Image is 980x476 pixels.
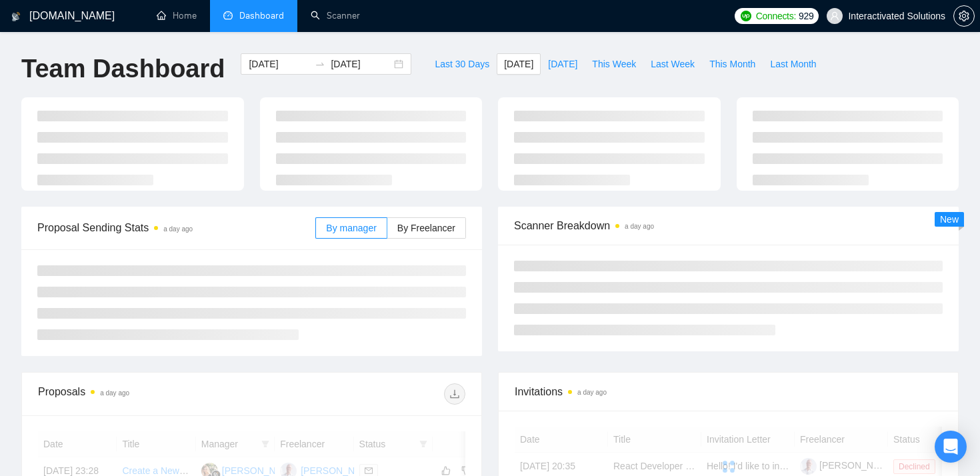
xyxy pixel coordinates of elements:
[953,11,975,21] a: setting
[100,389,129,397] time: a day ago
[504,57,533,71] span: [DATE]
[592,57,636,71] span: This Week
[651,57,695,71] span: Last Week
[427,53,497,75] button: Last 30 Days
[585,53,643,75] button: This Week
[157,10,197,21] a: homeHome
[331,57,391,71] input: End date
[953,5,975,27] button: setting
[541,53,585,75] button: [DATE]
[756,9,796,23] span: Connects:
[311,10,360,21] a: searchScanner
[577,389,607,396] time: a day ago
[38,383,252,405] div: Proposals
[223,11,233,20] span: dashboard
[799,9,813,23] span: 929
[37,219,315,236] span: Proposal Sending Stats
[702,53,763,75] button: This Month
[625,223,654,230] time: a day ago
[435,57,489,71] span: Last 30 Days
[770,57,816,71] span: Last Month
[315,59,325,69] span: swap-right
[548,57,577,71] span: [DATE]
[315,59,325,69] span: to
[249,57,309,71] input: Start date
[741,11,751,21] img: upwork-logo.png
[239,10,284,21] span: Dashboard
[397,223,455,233] span: By Freelancer
[763,53,823,75] button: Last Month
[709,57,755,71] span: This Month
[830,11,839,21] span: user
[515,383,942,400] span: Invitations
[21,53,225,85] h1: Team Dashboard
[643,53,702,75] button: Last Week
[940,214,959,225] span: New
[11,6,21,27] img: logo
[954,11,974,21] span: setting
[163,225,193,233] time: a day ago
[514,217,943,234] span: Scanner Breakdown
[935,431,967,463] div: Open Intercom Messenger
[326,223,376,233] span: By manager
[497,53,541,75] button: [DATE]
